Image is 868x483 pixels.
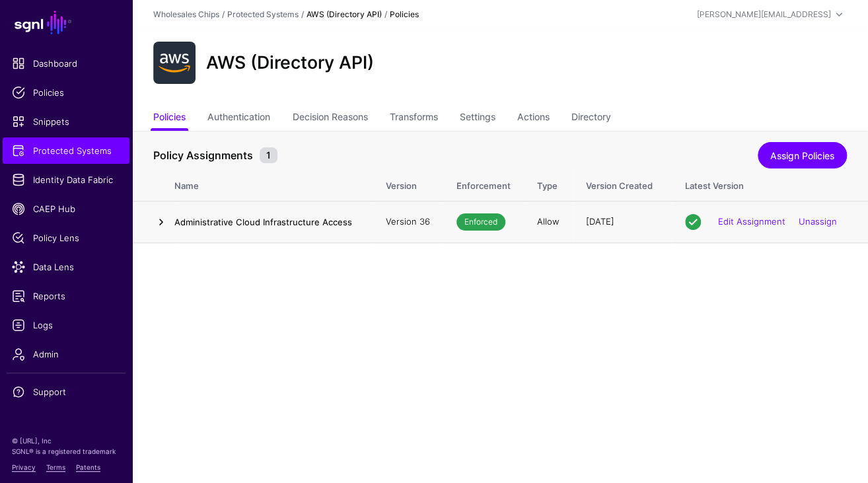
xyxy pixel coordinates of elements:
a: Snippets [3,108,129,135]
a: Patents [76,463,100,471]
th: Type [524,167,573,201]
span: Protected Systems [12,144,120,157]
span: CAEP Hub [12,202,120,215]
a: SGNL [8,8,124,37]
span: Enforced [456,213,505,231]
a: Dashboard [3,50,129,77]
a: Policies [153,106,186,131]
a: Identity Data Fabric [3,167,129,193]
a: Admin [3,341,129,367]
span: Policies [12,86,120,99]
a: Authentication [207,106,270,131]
a: Settings [460,106,495,131]
strong: AWS (Directory API) [307,9,382,19]
span: Data Lens [12,260,120,274]
p: SGNL® is a registered trademark [12,446,120,457]
a: Policy Lens [3,225,129,251]
p: © [URL], Inc [12,435,120,446]
small: 1 [260,147,277,163]
strong: Policies [390,9,419,19]
h2: AWS (Directory API) [206,52,374,73]
a: Decision Reasons [292,106,367,131]
span: Dashboard [12,57,120,70]
th: Latest Version [672,167,868,201]
a: Protected Systems [227,9,299,19]
span: Logs [12,318,120,332]
span: [DATE] [586,216,614,227]
a: Logs [3,312,129,338]
div: [PERSON_NAME][EMAIL_ADDRESS] [697,9,831,20]
span: Identity Data Fabric [12,173,120,186]
div: / [299,9,307,20]
span: Snippets [12,115,120,128]
a: Protected Systems [3,137,129,164]
a: Actions [517,106,550,131]
span: Admin [12,348,120,361]
th: Enforcement [443,167,524,201]
th: Name [174,167,373,201]
th: Version [373,167,443,201]
span: Policy Lens [12,231,120,244]
a: Terms [46,463,65,471]
a: CAEP Hub [3,196,129,222]
a: Wholesales Chips [153,9,219,19]
td: Version 36 [373,201,443,242]
span: Support [12,385,120,398]
a: Edit Assignment [718,216,785,227]
span: Reports [12,289,120,303]
a: Unassign [799,216,837,227]
a: Privacy [12,463,36,471]
a: Policies [3,79,129,106]
a: Data Lens [3,254,129,280]
div: / [382,9,390,20]
a: Directory [571,106,611,131]
a: Transforms [390,106,438,131]
div: / [219,9,227,20]
a: Assign Policies [758,142,847,168]
span: Policy Assignments [150,147,256,163]
th: Version Created [573,167,672,201]
img: svg+xml;base64,PHN2ZyB3aWR0aD0iNjQiIGhlaWdodD0iNjQiIHZpZXdCb3g9IjAgMCA2NCA2NCIgZmlsbD0ibm9uZSIgeG... [153,42,196,84]
td: Allow [524,201,573,242]
h4: Administrative Cloud Infrastructure Access [174,216,359,228]
a: Reports [3,283,129,309]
